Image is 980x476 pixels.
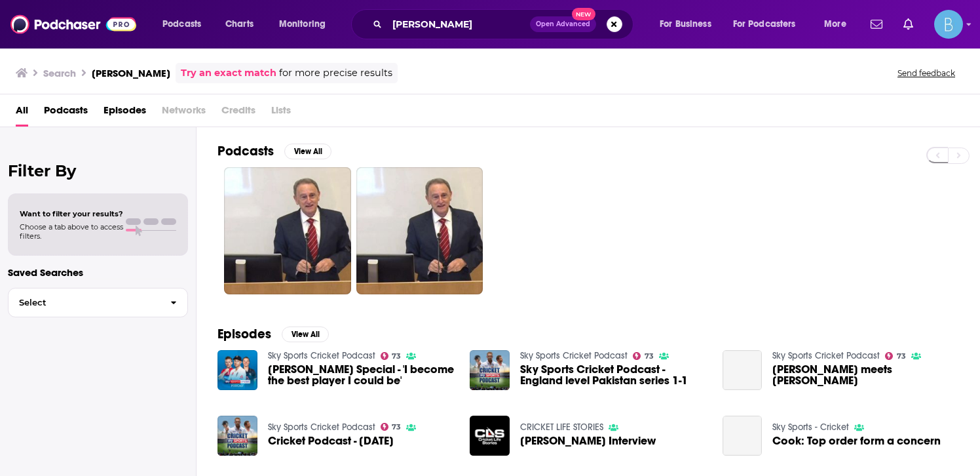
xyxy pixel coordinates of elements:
[279,15,326,33] span: Monitoring
[520,422,603,433] a: CRICKET LIFE STORIES
[772,350,880,361] a: Sky Sports Cricket Podcast
[8,266,188,279] p: Saved Searches
[381,423,402,431] a: 73
[162,15,201,33] span: Podcasts
[772,364,959,386] a: Nasser meets Cook
[530,16,596,32] button: Open AdvancedNew
[268,435,394,446] a: Cricket Podcast - 20th December
[221,100,255,127] span: Credits
[217,14,261,35] a: Charts
[268,422,375,433] a: Sky Sports Cricket Podcast
[9,298,160,307] span: Select
[470,350,510,390] img: Sky Sports Cricket Podcast - England level Pakistan series 1-1
[725,14,815,35] button: open menu
[772,422,849,433] a: Sky Sports - Cricket
[381,352,402,360] a: 73
[217,326,271,342] h2: Episodes
[772,435,941,446] a: Cook: Top order form a concern
[470,416,510,456] img: Anthony McGrath Interview
[268,364,455,386] span: [PERSON_NAME] Special - 'I become the best player I could be'
[520,350,628,361] a: Sky Sports Cricket Podcast
[392,353,401,359] span: 73
[520,364,707,386] a: Sky Sports Cricket Podcast - England level Pakistan series 1-1
[217,416,257,456] img: Cricket Podcast - 20th December
[650,14,728,35] button: open menu
[520,435,656,446] span: [PERSON_NAME] Interview
[572,8,595,20] span: New
[824,15,846,33] span: More
[898,13,918,35] a: Show notifications dropdown
[279,66,392,81] span: for more precise results
[282,327,329,342] button: View All
[10,12,136,37] img: Podchaser - Follow, Share and Rate Podcasts
[934,10,963,39] span: Logged in as BLASTmedia
[645,353,654,359] span: 73
[633,352,654,360] a: 73
[268,350,375,361] a: Sky Sports Cricket Podcast
[16,100,28,127] a: All
[44,100,88,127] a: Podcasts
[43,67,76,79] h3: Search
[217,350,257,390] img: Alastair Cook Special - 'I become the best player I could be'
[217,143,331,159] a: PodcastsView All
[392,424,401,430] span: 73
[162,100,206,127] span: Networks
[733,15,796,33] span: For Podcasters
[8,161,188,180] h2: Filter By
[284,144,331,159] button: View All
[865,13,888,35] a: Show notifications dropdown
[20,209,123,218] span: Want to filter your results?
[217,143,274,159] h2: Podcasts
[225,15,254,33] span: Charts
[815,14,863,35] button: open menu
[934,10,963,39] button: Show profile menu
[268,364,455,386] a: Alastair Cook Special - 'I become the best player I could be'
[8,288,188,317] button: Select
[520,435,656,446] a: Anthony McGrath Interview
[270,14,343,35] button: open menu
[92,67,170,79] h3: [PERSON_NAME]
[217,326,329,342] a: EpisodesView All
[20,222,123,241] span: Choose a tab above to access filters.
[897,353,906,359] span: 73
[104,100,146,127] a: Episodes
[723,416,763,456] a: Cook: Top order form a concern
[536,21,590,28] span: Open Advanced
[268,435,394,446] span: Cricket Podcast - [DATE]
[364,9,646,39] div: Search podcasts, credits, & more...
[271,100,291,127] span: Lists
[894,68,959,79] button: Send feedback
[885,352,906,360] a: 73
[723,350,763,390] a: Nasser meets Cook
[153,14,218,35] button: open menu
[181,66,276,81] a: Try an exact match
[934,10,963,39] img: User Profile
[387,14,530,35] input: Search podcasts, credits, & more...
[660,15,711,33] span: For Business
[772,364,959,386] span: [PERSON_NAME] meets [PERSON_NAME]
